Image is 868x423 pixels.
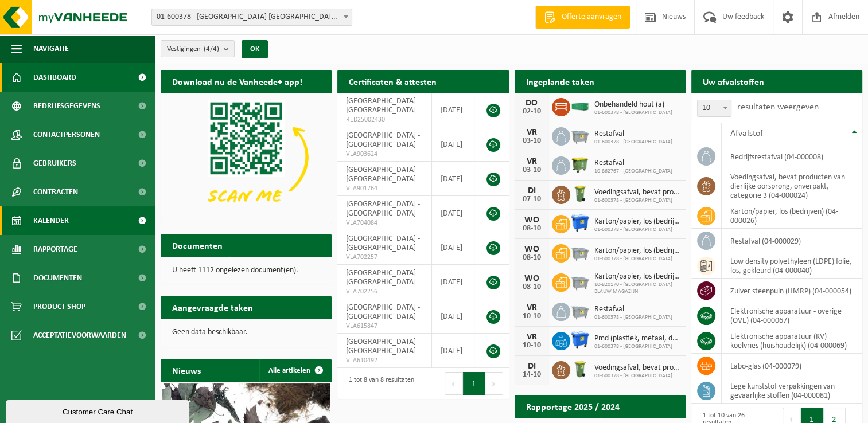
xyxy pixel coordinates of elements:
a: Alle artikelen [259,359,330,382]
span: 01-600378 - [GEOGRAPHIC_DATA] [594,314,672,321]
span: Vestigingen [167,41,219,58]
img: WB-2500-GAL-GY-01 [570,242,590,262]
td: [DATE] [432,127,475,162]
span: VLA610492 [346,356,423,365]
span: Onbehandeld hout (a) [594,100,672,109]
h2: Aangevraagde taken [161,296,264,318]
button: Previous [445,372,463,395]
span: 10 [697,100,731,117]
label: resultaten weergeven [737,103,819,112]
div: VR [520,303,543,312]
td: [DATE] [432,196,475,230]
span: VLA702256 [346,287,423,296]
div: WO [520,216,543,225]
span: 01-600378 - [GEOGRAPHIC_DATA] [594,197,680,204]
td: bedrijfsrestafval (04-000008) [722,144,862,169]
button: Vestigingen(4/4) [161,40,235,57]
span: VLA901764 [346,184,423,193]
td: voedingsafval, bevat producten van dierlijke oorsprong, onverpakt, categorie 3 (04-000024) [722,169,862,203]
span: Karton/papier, los (bedrijven) [594,272,680,281]
span: Documenten [33,264,82,292]
td: karton/papier, los (bedrijven) (04-000026) [722,203,862,229]
td: elektronische apparatuur (KV) koelvries (huishoudelijk) (04-000069) [722,328,862,354]
div: 1 tot 8 van 8 resultaten [343,371,414,396]
span: [GEOGRAPHIC_DATA] - [GEOGRAPHIC_DATA] [346,97,420,115]
img: WB-2500-GAL-GY-01 [570,126,590,145]
img: WB-0140-HPE-GN-50 [570,359,590,379]
td: restafval (04-000029) [722,229,862,253]
button: 1 [463,372,485,395]
span: 01-600378 - [GEOGRAPHIC_DATA] [594,256,680,263]
img: WB-1100-HPE-BE-01 [570,330,590,350]
img: WB-2500-GAL-GY-01 [570,272,590,291]
count: (4/4) [204,45,219,53]
div: 10-10 [520,312,543,320]
div: 08-10 [520,283,543,291]
iframe: chat widget [6,398,192,423]
span: Contactpersonen [33,120,100,149]
span: 10 [698,100,731,116]
span: Product Shop [33,292,85,321]
span: Restafval [594,159,672,168]
h2: Certificaten & attesten [337,70,448,92]
div: VR [520,157,543,166]
span: [GEOGRAPHIC_DATA] - [GEOGRAPHIC_DATA] [346,131,420,149]
span: VLA704084 [346,218,423,228]
span: Offerte aanvragen [559,11,624,23]
span: RED25002430 [346,115,423,124]
h2: Nieuws [161,359,212,381]
div: 08-10 [520,254,543,262]
div: 10-10 [520,342,543,350]
span: 01-600378 - [GEOGRAPHIC_DATA] [594,343,680,350]
div: VR [520,128,543,137]
div: 07-10 [520,195,543,203]
span: Pmd (plastiek, metaal, drankkartons) (bedrijven) [594,334,680,343]
div: WO [520,245,543,254]
span: Voedingsafval, bevat producten van dierlijke oorsprong, onverpakt, categorie 3 [594,188,680,197]
span: Karton/papier, los (bedrijven) [594,246,680,256]
td: [DATE] [432,230,475,265]
div: 02-10 [520,108,543,116]
span: Contracten [33,178,78,206]
span: Afvalstof [730,129,763,138]
td: [DATE] [432,93,475,127]
span: Navigatie [33,34,69,63]
img: WB-1100-HPE-GN-50 [570,155,590,174]
h2: Rapportage 2025 / 2024 [515,395,631,417]
span: VLA615847 [346,322,423,331]
span: 01-600378 - NOORD NATIE TERMINAL NV - ANTWERPEN [152,9,352,25]
td: [DATE] [432,162,475,196]
p: U heeft 1112 ongelezen document(en). [172,267,320,275]
span: Dashboard [33,63,76,92]
span: 01-600378 - [GEOGRAPHIC_DATA] [594,139,672,146]
a: Offerte aanvragen [535,6,630,29]
span: [GEOGRAPHIC_DATA] - [GEOGRAPHIC_DATA] [346,338,420,355]
span: [GEOGRAPHIC_DATA] - [GEOGRAPHIC_DATA] [346,166,420,183]
div: 14-10 [520,371,543,379]
span: VLA702257 [346,253,423,262]
h2: Uw afvalstoffen [691,70,776,92]
img: WB-0140-HPE-GN-50 [570,184,590,203]
h2: Documenten [161,234,234,256]
div: 03-10 [520,137,543,145]
img: Download de VHEPlus App [161,93,332,221]
td: lege kunststof verpakkingen van gevaarlijke stoffen (04-000081) [722,378,862,404]
span: Karton/papier, los (bedrijven) [594,217,680,226]
span: Restafval [594,130,672,139]
span: 01-600378 - [GEOGRAPHIC_DATA] [594,373,680,379]
h2: Download nu de Vanheede+ app! [161,70,314,92]
div: DI [520,362,543,371]
div: VR [520,332,543,342]
button: OK [242,40,268,58]
span: 01-600378 - [GEOGRAPHIC_DATA] [594,109,672,116]
td: [DATE] [432,265,475,299]
img: WB-2500-GAL-GY-01 [570,301,590,320]
td: zuiver steenpuin (HMRP) (04-000054) [722,279,862,303]
div: 03-10 [520,166,543,174]
span: [GEOGRAPHIC_DATA] - [GEOGRAPHIC_DATA] [346,200,420,218]
span: Voedingsafval, bevat producten van dierlijke oorsprong, onverpakt, categorie 3 [594,363,680,373]
span: Gebruikers [33,149,76,178]
span: Rapportage [33,235,77,264]
div: DO [520,99,543,108]
img: HK-XC-30-GN-00 [570,101,590,111]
